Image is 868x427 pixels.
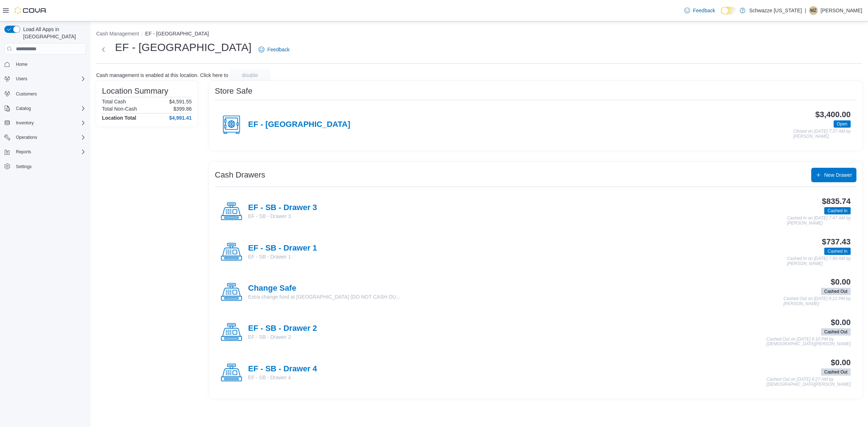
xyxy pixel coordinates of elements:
button: Catalog [13,104,34,113]
span: Home [13,60,86,69]
span: Cashed Out [821,368,851,376]
span: Load All Apps in [GEOGRAPHIC_DATA] [20,26,86,40]
button: Cash Management [96,31,139,37]
h3: Location Summary [102,87,168,95]
span: Settings [13,162,86,171]
span: Cashed In [827,248,847,255]
span: Cashed Out [821,288,851,295]
button: EF - [GEOGRAPHIC_DATA] [145,31,209,37]
span: Cashed In [827,208,847,214]
button: Operations [1,132,89,142]
button: Users [1,74,89,84]
h4: $4,991.41 [169,115,192,121]
h3: $0.00 [831,278,851,286]
h3: $0.00 [831,358,851,367]
span: Home [16,61,27,67]
span: Inventory [13,119,86,127]
span: Cashed In [824,248,851,255]
p: Extra change fund at [GEOGRAPHIC_DATA] (DO NOT CASH OU... [248,293,400,300]
p: EF - SB - Drawer 2 [248,333,317,341]
h3: Cash Drawers [215,171,265,179]
img: Cova [14,7,47,14]
h4: EF - SB - Drawer 1 [248,244,317,253]
h3: $3,400.00 [815,110,851,119]
button: Reports [13,148,34,156]
button: Settings [1,161,89,172]
span: Cashed Out [824,369,847,375]
p: EF - SB - Drawer 4 [248,374,317,381]
span: disable [242,72,258,79]
h3: $737.43 [822,238,851,246]
h3: Store Safe [215,87,252,95]
button: Reports [1,147,89,157]
span: New Drawer [824,171,852,179]
span: Operations [16,134,37,140]
nav: Complex example [4,56,86,191]
h3: $0.00 [831,318,851,327]
h6: Total Cash [102,99,126,104]
span: Cashed In [824,207,851,214]
p: Schwazze [US_STATE] [749,6,802,15]
p: EF - SB - Drawer 1 [248,253,317,260]
span: Cashed Out [821,328,851,336]
button: Operations [13,133,40,142]
a: Settings [13,162,34,171]
a: Feedback [681,3,718,18]
span: Reports [16,149,31,155]
span: Inventory [16,120,34,126]
p: Cash management is enabled at this location. Click here to [96,72,228,78]
button: Next [96,42,111,57]
span: Settings [16,164,31,170]
span: Customers [13,89,86,98]
span: Users [16,76,27,82]
a: Customers [13,90,40,98]
p: Closed on [DATE] 7:37 AM by [PERSON_NAME] [793,129,851,139]
span: Catalog [16,106,31,111]
span: Customers [16,91,37,97]
a: Feedback [256,42,292,57]
h4: EF - SB - Drawer 4 [248,364,317,374]
span: Operations [13,133,86,142]
p: Cashed In on [DATE] 7:47 AM by [PERSON_NAME] [787,216,851,226]
button: disable [230,69,270,81]
p: [PERSON_NAME] [821,6,862,15]
a: Home [13,60,30,69]
button: Inventory [13,119,37,127]
span: Reports [13,148,86,156]
button: Customers [1,88,89,99]
span: Feedback [267,46,289,53]
span: Catalog [13,104,86,113]
p: $399.86 [173,106,192,112]
button: Home [1,59,89,69]
button: Users [13,74,30,83]
h6: Total Non-Cash [102,106,137,112]
span: Cashed Out [824,288,847,295]
div: Mengistu Zebulun [809,6,818,15]
span: MZ [810,6,816,15]
span: Cashed Out [824,329,847,335]
h4: EF - SB - Drawer 3 [248,203,317,213]
span: Open [837,121,847,127]
h4: Location Total [102,115,136,121]
h3: $835.74 [822,197,851,206]
span: Users [13,74,86,83]
button: New Drawer [811,168,856,182]
h4: EF - [GEOGRAPHIC_DATA] [248,120,350,129]
input: Dark Mode [721,7,736,14]
h4: EF - SB - Drawer 2 [248,324,317,333]
p: EF - SB - Drawer 3 [248,213,317,220]
p: Cashed Out on [DATE] 6:10 PM by [DEMOGRAPHIC_DATA][PERSON_NAME] [766,337,851,347]
p: $4,591.55 [169,99,192,104]
span: Open [834,120,851,128]
h4: Change Safe [248,284,400,293]
button: Catalog [1,103,89,114]
p: Cashed In on [DATE] 7:50 AM by [PERSON_NAME] [787,256,851,266]
h1: EF - [GEOGRAPHIC_DATA] [115,40,251,55]
button: Inventory [1,118,89,128]
p: Cashed Out on [DATE] 9:22 PM by [PERSON_NAME] [783,296,851,306]
span: Feedback [693,7,715,14]
p: Cashed Out on [DATE] 8:27 AM by [DEMOGRAPHIC_DATA][PERSON_NAME] [766,377,851,387]
nav: An example of EuiBreadcrumbs [96,30,862,39]
p: | [805,6,806,15]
